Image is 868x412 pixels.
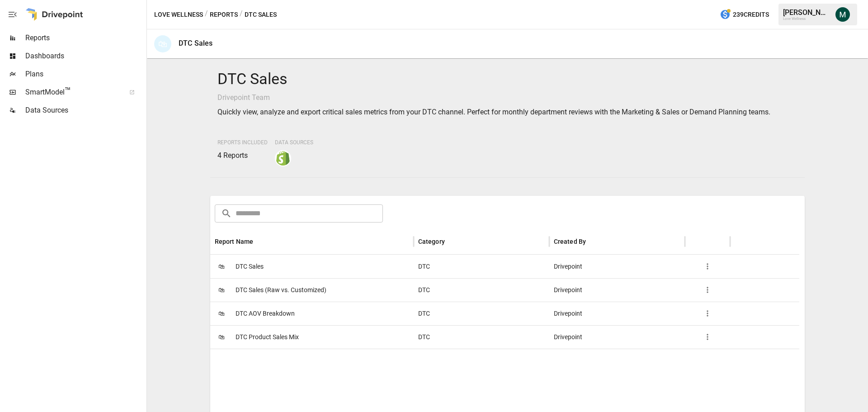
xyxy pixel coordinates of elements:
[414,278,549,302] div: DTC
[154,9,203,20] button: Love Wellness
[236,326,299,349] span: DTC Product Sales Mix
[716,6,773,23] button: 239Credits
[215,260,228,273] span: 🛍
[236,255,264,278] span: DTC Sales
[236,302,295,325] span: DTC AOV Breakdown
[179,39,212,47] div: DTC Sales
[275,139,313,146] span: Data Sources
[549,255,685,278] div: Drivepoint
[25,51,145,62] span: Dashboards
[418,238,445,245] div: Category
[549,302,685,325] div: Drivepoint
[254,235,267,248] button: Sort
[835,7,850,22] img: Michael Cormack
[217,70,798,89] h4: DTC Sales
[65,85,71,97] span: ™
[830,2,855,27] button: Michael Cormack
[154,35,171,52] div: 🛍
[215,307,228,320] span: 🛍
[783,8,830,17] div: [PERSON_NAME]
[25,69,145,80] span: Plans
[25,105,145,116] span: Data Sources
[205,9,208,20] div: /
[25,33,145,43] span: Reports
[587,235,599,248] button: Sort
[414,325,549,349] div: DTC
[554,238,586,245] div: Created By
[215,283,228,297] span: 🛍
[549,325,685,349] div: Drivepoint
[414,255,549,278] div: DTC
[549,278,685,302] div: Drivepoint
[446,235,458,248] button: Sort
[210,9,238,20] button: Reports
[217,150,268,161] p: 4 Reports
[236,279,326,302] span: DTC Sales (Raw vs. Customized)
[414,302,549,325] div: DTC
[240,9,243,20] div: /
[25,87,119,98] span: SmartModel
[783,17,830,21] div: Love Wellness
[215,238,254,245] div: Report Name
[217,92,798,103] p: Drivepoint Team
[217,107,798,118] p: Quickly view, analyze and export critical sales metrics from your DTC channel. Perfect for monthl...
[733,9,769,20] span: 239 Credits
[276,151,290,166] img: shopify
[215,330,228,344] span: 🛍
[217,139,268,146] span: Reports Included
